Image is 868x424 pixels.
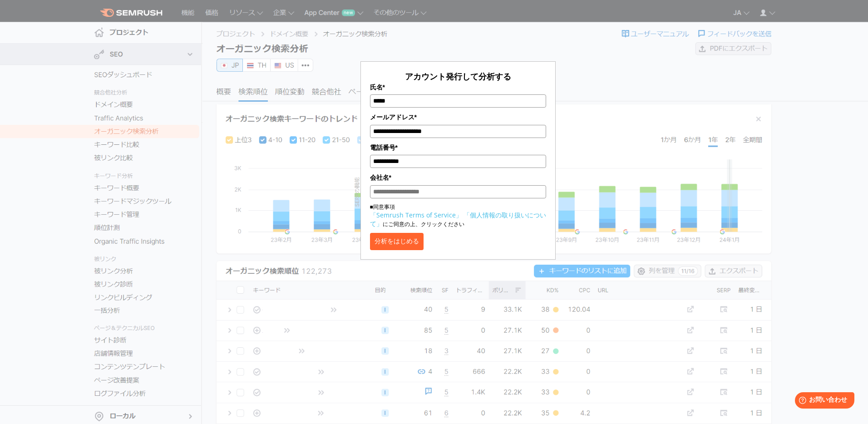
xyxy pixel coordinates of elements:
label: 電話番号* [370,143,546,153]
p: ■同意事項 にご同意の上、クリックください [370,203,546,228]
a: 「個人情報の取り扱いについて」 [370,211,546,228]
label: メールアドレス* [370,112,546,122]
span: アカウント発行して分析する [405,71,511,82]
iframe: Help widget launcher [787,389,858,414]
button: 分析をはじめる [370,233,424,250]
a: 「Semrush Terms of Service」 [370,211,462,219]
